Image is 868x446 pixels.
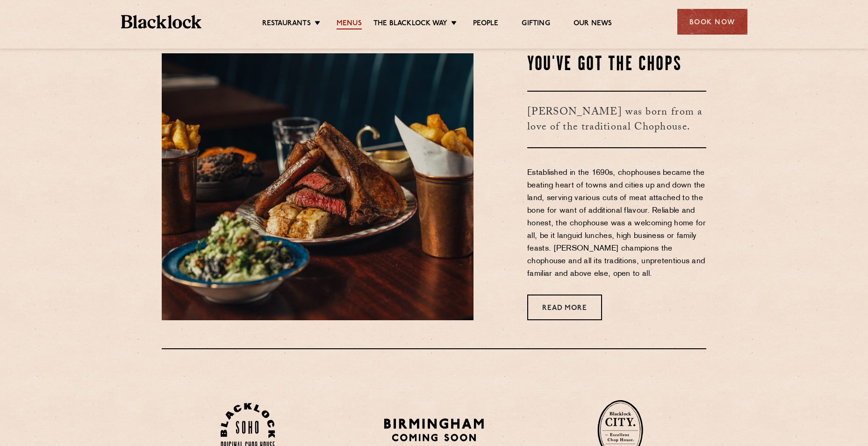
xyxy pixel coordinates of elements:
[473,19,498,29] a: People
[527,295,602,320] a: Read More
[121,15,202,29] img: BL_Textured_Logo-footer-cropped.svg
[527,167,706,281] p: Established in the 1690s, chophouses became the beating heart of towns and cities up and down the...
[337,19,362,29] a: Menus
[382,415,486,445] img: BIRMINGHAM-P22_-e1747915156957.png
[522,19,550,29] a: Gifting
[262,19,311,29] a: Restaurants
[162,53,473,320] img: May25-Blacklock-AllIn-00417-scaled-e1752246198448.jpg
[677,9,747,35] div: Book Now
[373,19,447,29] a: The Blacklock Way
[574,19,612,29] a: Our News
[527,53,706,77] h2: You've Got The Chops
[527,91,706,148] h3: [PERSON_NAME] was born from a love of the traditional Chophouse.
